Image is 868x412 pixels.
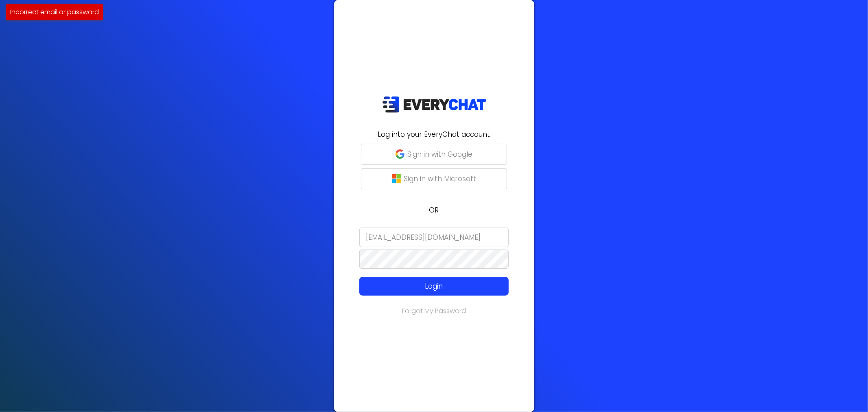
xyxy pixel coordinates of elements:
[361,144,507,165] button: Sign in with Google
[392,174,401,183] img: microsoft-logo.png
[359,228,509,247] input: Email
[339,205,529,215] p: OR
[404,173,477,184] p: Sign in with Microsoft
[361,168,507,189] button: Sign in with Microsoft
[359,277,509,296] button: Login
[408,149,473,160] p: Sign in with Google
[402,306,466,316] a: Forgot My Password
[396,149,404,158] img: google-g.png
[10,7,99,17] p: Incorrect email or password
[374,281,494,291] p: Login
[339,129,529,140] h2: Log into your EveryChat account
[382,96,486,113] img: EveryChat_logo_dark.png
